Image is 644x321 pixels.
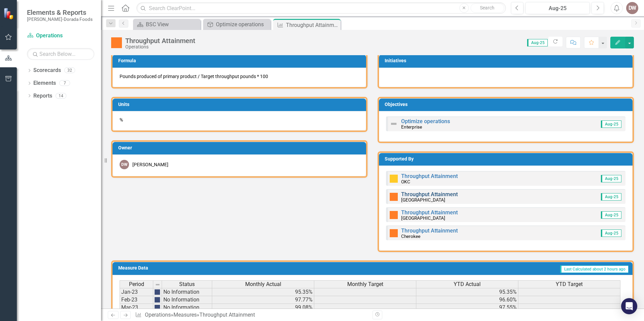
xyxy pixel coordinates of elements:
[390,229,398,237] img: Warning
[385,102,629,107] h3: Objectives
[205,20,269,29] a: Optimize operations
[155,289,160,295] img: png;base64,iVBORw0KGgoAAAANSUhEUgAAAJYAAADIAQMAAAAwS4omAAAAA1BMVEU9TXnnx7PJAAAACXBIWXMAAA7EAAAOxA...
[118,145,363,150] h3: Owner
[59,80,70,86] div: 7
[216,20,269,29] div: Optimize operations
[560,265,629,273] span: Last Calculated about 2 hours ago
[401,227,458,234] a: Throughput Attainment
[33,79,56,87] a: Elements
[120,296,153,304] td: Feb-23
[212,304,314,312] td: 99.08%
[390,193,398,201] img: Warning
[33,92,52,100] a: Reports
[401,179,410,184] small: OKC
[626,2,638,14] button: DW
[416,296,518,304] td: 96.60%
[401,234,420,239] small: Cherokee
[401,118,450,124] a: Optimize operations
[601,120,621,128] span: Aug-25
[390,211,398,219] img: Warning
[120,160,129,169] div: DW
[212,296,314,304] td: 97.77%
[401,173,458,179] a: Throughput Attainment
[601,229,621,237] span: Aug-25
[155,297,160,302] img: png;base64,iVBORw0KGgoAAAANSUhEUgAAAJYAAADIAQMAAAAwS4omAAAAA1BMVEU9TXnnx7PJAAAACXBIWXMAAA7EAAAOxA...
[111,37,122,48] img: Warning
[480,5,494,10] span: Search
[120,117,123,122] span: %
[132,161,168,168] div: [PERSON_NAME]
[199,312,255,318] div: Throughput Attainment
[162,304,212,312] td: No Information
[33,67,61,74] a: Scorecards
[385,58,629,63] h3: Initiatives
[27,16,93,22] small: [PERSON_NAME]-Dorada Foods
[347,281,383,287] span: Monthly Target
[471,3,504,13] button: Search
[118,58,363,63] h3: Formula
[162,288,212,296] td: No Information
[286,21,339,29] div: Throughput Attainment
[136,2,506,14] input: Search ClearPoint...
[135,311,367,319] div: » »
[527,39,548,46] span: Aug-25
[601,193,621,201] span: Aug-25
[401,124,422,130] small: Enterprise
[401,209,458,216] a: Throughput Attainment
[416,304,518,312] td: 97.55%
[27,48,94,60] input: Search Below...
[601,175,621,182] span: Aug-25
[621,298,637,314] div: Open Intercom Messenger
[129,281,144,287] span: Period
[401,191,458,198] a: Throughput Attainment
[556,281,583,287] span: YTD Target
[3,7,15,19] img: ClearPoint Strategy
[416,288,518,296] td: 95.35%
[390,175,398,183] img: Caution
[118,265,273,271] h3: Measure Data
[145,312,171,318] a: Operations
[146,20,199,29] div: BSC View
[118,102,363,107] h3: Units
[245,281,281,287] span: Monthly Actual
[125,44,195,49] div: Operations
[155,282,160,287] img: 8DAGhfEEPCf229AAAAAElFTkSuQmCC
[120,74,268,79] span: Pounds produced of primary product / Target throughput pounds * 100
[120,288,153,296] td: Jan-23
[401,197,445,203] small: [GEOGRAPHIC_DATA]
[162,296,212,304] td: No Information
[601,211,621,219] span: Aug-25
[385,156,629,162] h3: Supported By
[454,281,481,287] span: YTD Actual
[56,93,66,99] div: 14
[401,215,445,221] small: [GEOGRAPHIC_DATA]
[125,37,195,44] div: Throughput Attainment
[525,2,590,14] button: Aug-25
[173,312,197,318] a: Measures
[64,68,75,73] div: 32
[528,4,587,12] div: Aug-25
[120,304,153,312] td: Mar-23
[179,281,195,287] span: Status
[27,32,94,40] a: Operations
[212,288,314,296] td: 95.35%
[27,8,93,16] span: Elements & Reports
[155,305,160,310] img: png;base64,iVBORw0KGgoAAAANSUhEUgAAAJYAAADIAQMAAAAwS4omAAAAA1BMVEU9TXnnx7PJAAAACXBIWXMAAA7EAAAOxA...
[135,20,199,29] a: BSC View
[390,120,398,128] img: Not Defined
